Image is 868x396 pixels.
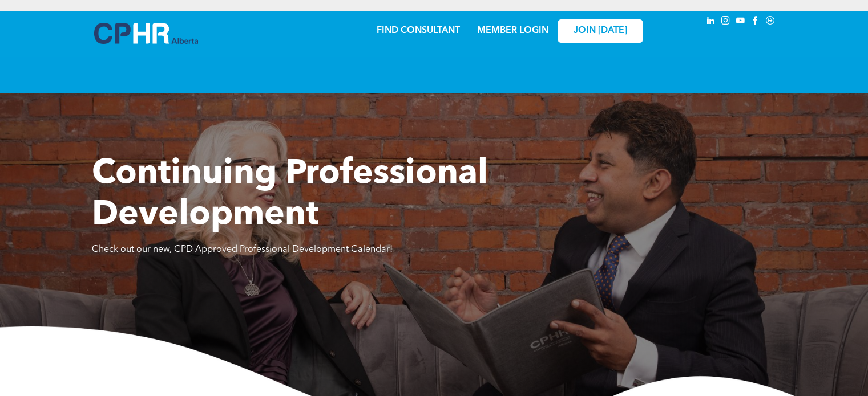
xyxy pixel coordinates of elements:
[705,14,717,30] a: linkedin
[477,26,548,35] a: MEMBER LOGIN
[734,14,747,30] a: youtube
[92,157,488,232] span: Continuing Professional Development
[94,23,198,44] img: A blue and white logo for cp alberta
[558,19,643,43] a: JOIN [DATE]
[764,14,777,30] a: Social network
[720,14,732,30] a: instagram
[377,26,460,35] a: FIND CONSULTANT
[749,14,762,30] a: facebook
[92,245,393,254] span: Check out our new, CPD Approved Professional Development Calendar!
[574,26,627,36] span: JOIN [DATE]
